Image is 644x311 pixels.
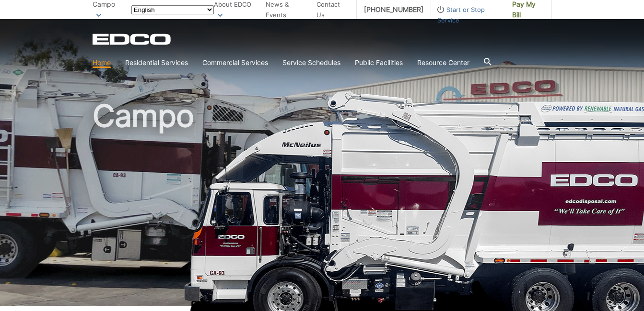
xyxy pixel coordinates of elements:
h1: Campo [93,100,552,311]
a: EDCD logo. Return to the homepage. [93,33,172,45]
a: Service Schedules [282,57,340,68]
a: Public Facilities [355,57,403,68]
a: Resource Center [417,57,469,68]
a: Home [93,57,111,68]
a: Residential Services [125,57,188,68]
select: Select a language [131,5,214,14]
a: Commercial Services [202,57,268,68]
